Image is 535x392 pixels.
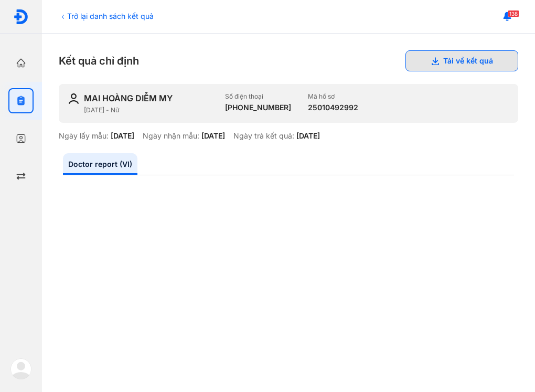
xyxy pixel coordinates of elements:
div: [DATE] [201,131,225,141]
div: [DATE] - Nữ [84,106,217,114]
div: Kết quả chỉ định [59,50,518,71]
div: [PHONE_NUMBER] [225,103,291,112]
div: MAI HOÀNG DIỄM MY [84,92,173,104]
div: Ngày lấy mẫu: [59,131,109,141]
div: Số điện thoại [225,92,291,101]
img: logo [10,358,31,379]
span: 138 [508,10,519,17]
img: user-icon [67,92,80,105]
div: Trở lại danh sách kết quả [59,10,154,22]
div: Mã hồ sơ [308,92,358,101]
div: Ngày trả kết quả: [233,131,294,141]
div: [DATE] [111,131,134,141]
div: Ngày nhận mẫu: [143,131,199,141]
div: 25010492992 [308,103,358,112]
button: Tải về kết quả [405,50,518,71]
a: Doctor report (VI) [63,153,137,175]
img: logo [13,9,29,25]
div: [DATE] [296,131,320,141]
